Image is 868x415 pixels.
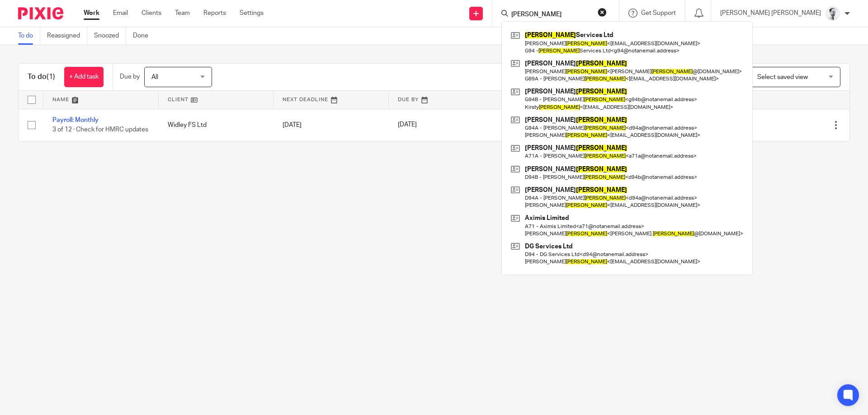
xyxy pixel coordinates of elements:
a: Reports [203,9,226,18]
a: To do [18,27,40,45]
a: Clients [142,9,161,18]
span: 3 of 12 · Check for HMRC updates [52,126,148,133]
td: Widley FS Ltd [159,109,274,141]
a: Reassigned [47,27,87,45]
img: Mass_2025.jpg [826,6,840,21]
a: Payroll: Monthly [52,117,99,123]
a: Email [113,9,128,18]
p: [PERSON_NAME] [PERSON_NAME] [720,9,821,18]
a: + Add task [64,67,104,87]
input: Search [510,11,592,19]
button: Clear [598,8,607,17]
a: Work [84,9,99,18]
span: (1) [47,73,55,80]
img: Pixie [18,7,63,19]
td: [DATE] [274,109,389,141]
span: [DATE] [398,122,417,128]
a: Settings [240,9,264,18]
span: Get Support [641,10,676,16]
a: Snoozed [94,27,126,45]
h1: To do [28,72,55,82]
span: Select saved view [757,74,808,80]
span: All [151,74,158,80]
a: Done [133,27,155,45]
p: Due by [120,72,140,81]
a: Team [175,9,190,18]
